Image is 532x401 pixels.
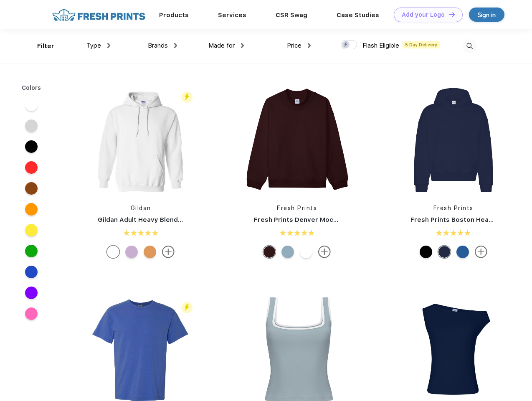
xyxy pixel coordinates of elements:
span: Brands [148,42,168,49]
img: dropdown.png [107,43,110,48]
div: White [300,246,312,258]
div: Burgundy [263,246,276,258]
span: Type [86,42,101,49]
div: Sign in [478,10,496,20]
a: Fresh Prints [433,205,474,211]
div: White [107,246,119,258]
a: Gildan [131,205,151,211]
img: dropdown.png [241,43,244,48]
span: Made for [208,42,235,49]
img: desktop_search.svg [463,39,476,53]
div: Slate Blue [281,246,294,258]
div: Colors [15,84,48,92]
div: Add your Logo [402,11,445,18]
img: flash_active_toggle.svg [181,91,193,103]
img: dropdown.png [174,43,177,48]
div: Orchid [125,246,138,258]
img: more.svg [318,246,331,258]
img: dropdown.png [308,43,311,48]
span: Flash Eligible [362,42,399,49]
div: Old Gold [144,246,156,258]
span: 5 Day Delivery [403,41,440,48]
img: func=resize&h=266 [398,84,509,195]
a: Fresh Prints Denver Mock Neck Heavyweight Sweatshirt [254,216,435,223]
a: Gildan Adult Heavy Blend 8 Oz. 50/50 Hooded Sweatshirt [98,216,280,223]
div: Royal Blue [456,246,469,258]
img: more.svg [162,246,175,258]
img: flash_active_toggle.svg [181,302,193,313]
a: Sign in [469,8,504,22]
img: more.svg [475,246,487,258]
a: Products [159,11,189,19]
div: Navy [438,246,451,258]
img: DT [449,12,455,17]
a: Fresh Prints [277,205,317,211]
div: Filter [37,41,54,51]
img: func=resize&h=266 [241,84,352,195]
img: fo%20logo%202.webp [50,8,148,22]
span: Price [287,42,301,49]
div: Black [420,246,432,258]
img: func=resize&h=266 [85,84,196,195]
